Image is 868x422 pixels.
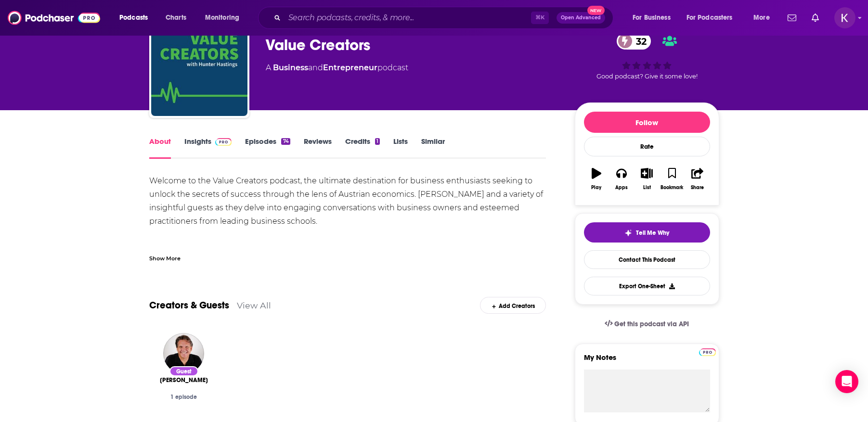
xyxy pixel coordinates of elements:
[784,10,800,26] a: Show notifications dropdown
[834,7,855,28] button: Show profile menu
[198,10,252,26] button: open menu
[597,312,697,336] a: Get this podcast via API
[636,229,669,237] span: Tell Me Why
[575,26,719,86] div: 32Good podcast? Give it some love!
[685,162,710,196] button: Share
[323,63,377,72] a: Entrepreneur
[626,10,683,26] button: open menu
[393,137,408,159] a: Lists
[8,9,100,27] img: Podchaser - Follow, Share and Rate Podcasts
[808,10,823,26] a: Show notifications dropdown
[615,185,628,191] div: Apps
[624,229,632,237] img: tell me why sparkle
[587,6,605,15] span: New
[285,10,531,26] input: Search podcasts, credits, & more...
[626,33,651,50] span: 32
[661,185,683,191] div: Bookmark
[266,62,408,74] div: A podcast
[308,63,323,72] span: and
[267,7,622,29] div: Search podcasts, credits, & more...
[584,250,710,269] a: Contact This Podcast
[596,73,698,80] span: Good podcast? Give it some love!
[584,353,710,370] label: My Notes
[375,138,380,145] div: 1
[273,63,308,72] a: Business
[166,11,186,25] span: Charts
[617,33,651,50] a: 32
[634,162,659,196] button: List
[169,366,198,376] div: Guest
[660,162,685,196] button: Bookmark
[160,376,208,384] span: [PERSON_NAME]
[584,222,710,243] button: tell me why sparkleTell Me Why
[834,7,855,28] img: User Profile
[163,333,204,374] img: Damon Lembi
[835,370,858,393] div: Open Intercom Messenger
[633,11,671,25] span: For Business
[584,277,710,295] button: Export One-Sheet
[157,394,211,400] div: 1 episode
[184,137,232,159] a: InsightsPodchaser Pro
[834,7,855,28] span: Logged in as kwignall
[151,20,247,116] img: Value Creators
[614,320,689,328] span: Get this podcast via API
[557,12,605,24] button: Open AdvancedNew
[149,137,171,159] a: About
[480,297,546,314] div: Add Creators
[345,137,380,159] a: Credits1
[753,11,770,25] span: More
[584,112,710,133] button: Follow
[680,10,747,26] button: open menu
[561,15,601,20] span: Open Advanced
[421,137,445,159] a: Similar
[281,138,290,145] div: 74
[113,10,160,26] button: open menu
[687,11,733,25] span: For Podcasters
[643,185,651,191] div: List
[160,376,208,384] a: Damon Lembi
[531,12,549,24] span: ⌘ K
[747,10,782,26] button: open menu
[691,185,704,191] div: Share
[215,138,232,146] img: Podchaser Pro
[699,348,716,356] img: Podchaser Pro
[237,300,271,310] a: View All
[159,10,192,26] a: Charts
[591,185,601,191] div: Play
[584,162,609,196] button: Play
[584,137,710,156] div: Rate
[119,11,148,25] span: Podcasts
[205,11,239,25] span: Monitoring
[304,137,332,159] a: Reviews
[149,299,229,311] a: Creators & Guests
[699,347,716,356] a: Pro website
[245,137,290,159] a: Episodes74
[609,162,634,196] button: Apps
